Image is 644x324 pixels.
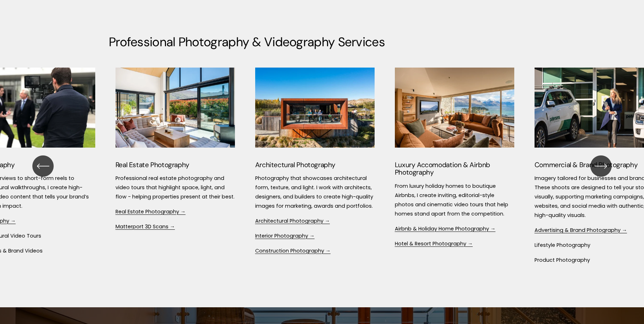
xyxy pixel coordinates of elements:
a: Interior Photography → [255,232,315,239]
a: Airbnb & Holiday Home Photography → [395,225,495,232]
a: Architectural Photography → [255,217,330,224]
a: Real Estate Photography → [116,208,186,215]
p: Professional Photography & Videography Services [109,31,535,53]
a: Advertising & Brand Photography → [535,227,627,234]
button: Previous [32,155,54,177]
a: Construction Photography → [255,247,331,254]
a: Matterport 3D Scans → [116,223,175,230]
a: Hotel & Resort Photography → [395,240,473,247]
button: Next [590,155,612,177]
